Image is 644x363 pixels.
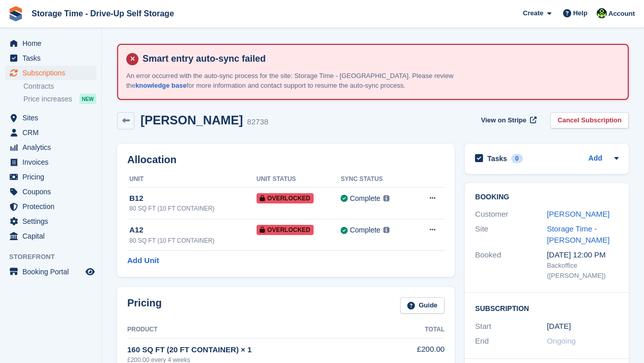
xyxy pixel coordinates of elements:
div: [DATE] 12:00 PM [547,249,619,261]
h2: Subscription [475,303,619,313]
span: Capital [22,229,83,243]
a: menu [5,140,96,154]
a: menu [5,185,96,199]
div: B12 [129,193,257,204]
span: View on Stripe [481,115,526,125]
a: Cancel Subscription [550,112,629,129]
h2: Tasks [487,154,507,163]
div: 80 SQ FT (10 FT CONTAINER) [129,204,257,213]
span: Subscriptions [22,66,83,80]
a: Add Unit [127,255,159,267]
th: Total [387,322,444,338]
span: Sites [22,111,83,125]
div: Booked [475,249,547,281]
span: Help [573,8,587,18]
div: End [475,335,547,347]
img: Laaibah Sarwar [597,8,607,18]
a: menu [5,265,96,279]
a: Storage Time - [PERSON_NAME] [547,224,609,245]
div: Complete [350,225,380,236]
a: menu [5,199,96,214]
a: menu [5,214,96,228]
a: menu [5,36,96,50]
h2: Allocation [127,154,444,166]
th: Product [127,322,387,338]
span: Settings [22,214,83,228]
div: Site [475,223,547,246]
a: menu [5,111,96,125]
a: Preview store [84,266,96,278]
span: Overlocked [257,225,314,235]
a: menu [5,66,96,80]
a: Guide [400,297,445,314]
div: Complete [350,193,380,204]
a: Add [589,153,602,165]
th: Unit Status [257,171,341,188]
a: Contracts [23,82,96,91]
span: Create [523,8,543,18]
div: 82738 [247,116,268,128]
div: Backoffice ([PERSON_NAME]) [547,261,619,280]
h2: Booking [475,193,619,201]
span: Booking Portal [22,265,83,279]
div: Customer [475,209,547,220]
a: menu [5,51,96,65]
a: View on Stripe [477,112,539,129]
div: NEW [79,94,96,104]
span: Invoices [22,155,83,169]
a: knowledge base [135,82,186,89]
a: menu [5,170,96,184]
p: An error occurred with the auto-sync process for the site: Storage Time - [GEOGRAPHIC_DATA]. Plea... [126,71,483,91]
h2: [PERSON_NAME] [141,113,243,127]
span: Home [22,36,83,50]
th: Unit [127,171,257,188]
h2: Pricing [127,297,162,314]
div: A12 [129,224,257,236]
a: menu [5,125,96,140]
div: 80 SQ FT (10 FT CONTAINER) [129,236,257,245]
span: Ongoing [547,336,576,345]
span: Storefront [9,252,101,262]
div: 0 [511,154,523,163]
span: CRM [22,125,83,140]
a: Storage Time - Drive-Up Self Storage [27,5,178,22]
span: Account [608,9,635,19]
a: Price increases NEW [23,93,96,105]
img: stora-icon-8386f47178a22dfd0bd8f6a31ec36ba5ce8667c1dd55bd0f319d3a0aa187defe.svg [8,6,23,21]
span: Tasks [22,51,83,65]
img: icon-info-grey-7440780725fd019a000dd9b08b2336e03edf1995a4989e88bcd33f0948082b44.svg [383,227,389,233]
th: Sync Status [341,171,413,188]
div: 160 SQ FT (20 FT CONTAINER) × 1 [127,344,387,356]
h4: Smart entry auto-sync failed [138,53,620,65]
span: Overlocked [257,193,314,203]
span: Protection [22,199,83,214]
a: menu [5,229,96,243]
a: [PERSON_NAME] [547,210,609,218]
time: 2025-05-17 00:00:00 UTC [547,321,571,332]
a: menu [5,155,96,169]
img: icon-info-grey-7440780725fd019a000dd9b08b2336e03edf1995a4989e88bcd33f0948082b44.svg [383,195,389,201]
div: Start [475,321,547,332]
span: Pricing [22,170,83,184]
span: Price increases [23,94,72,104]
span: Coupons [22,185,83,199]
span: Analytics [22,140,83,154]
